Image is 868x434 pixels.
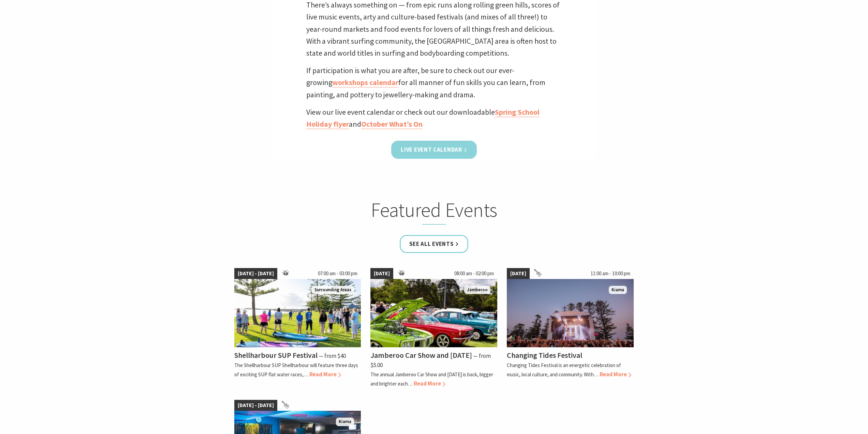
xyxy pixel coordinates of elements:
span: ⁠— from $5.00 [370,352,491,369]
a: [DATE] 11:00 am - 10:00 pm Changing Tides Main Stage Kiama Changing Tides Festival Changing Tides... [507,268,634,388]
span: 07:00 am - 03:00 pm [314,268,361,279]
a: workshops calendar [332,78,398,87]
img: Jamberoo Car Show [370,279,497,347]
h2: Featured Events [300,198,568,225]
img: Jodie Edwards Welcome to Country [234,279,361,347]
p: Changing Tides Festival is an energetic celebration of music, local culture, and community. With… [507,362,621,378]
a: [DATE] - [DATE] 07:00 am - 03:00 pm Jodie Edwards Welcome to Country Surrounding Areas Shellharbo... [234,268,361,388]
span: Kiama [336,418,354,426]
span: 08:00 am - 02:00 pm [451,268,497,279]
span: Read More [309,370,341,378]
span: [DATE] - [DATE] [234,268,277,279]
span: Read More [600,370,631,378]
a: Spring School Holiday flyer [306,107,540,129]
span: [DATE] [507,268,530,279]
span: ⁠— from $40 [319,352,346,360]
img: Changing Tides Main Stage [507,279,634,347]
p: The annual Jamberoo Car Show and [DATE] is back, bigger and brighter each… [370,371,493,387]
span: 11:00 am - 10:00 pm [587,268,634,279]
span: Jamberoo [464,286,490,294]
span: Read More [414,380,445,387]
span: Kiama [609,286,627,294]
span: [DATE] [370,268,393,279]
a: See all Events [400,235,469,253]
h4: Changing Tides Festival [507,350,582,360]
span: [DATE] - [DATE] [234,400,277,411]
span: Surrounding Areas [312,286,354,294]
h4: Shellharbour SUP Festival [234,350,318,360]
a: October What’s On [361,119,423,129]
p: If participation is what you are after, be sure to check out our ever-growing for all manner of f... [306,65,562,101]
a: Live Event Calendar [391,141,476,159]
p: View our live event calendar or check out our downloadable and [306,106,562,130]
p: The Shellharbour SUP Shellharbour will feature three days of exciting SUP flat water races,… [234,362,358,378]
h4: Jamberoo Car Show and [DATE] [370,350,472,360]
a: [DATE] 08:00 am - 02:00 pm Jamberoo Car Show Jamberoo Jamberoo Car Show and [DATE] ⁠— from $5.00 ... [370,268,497,388]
